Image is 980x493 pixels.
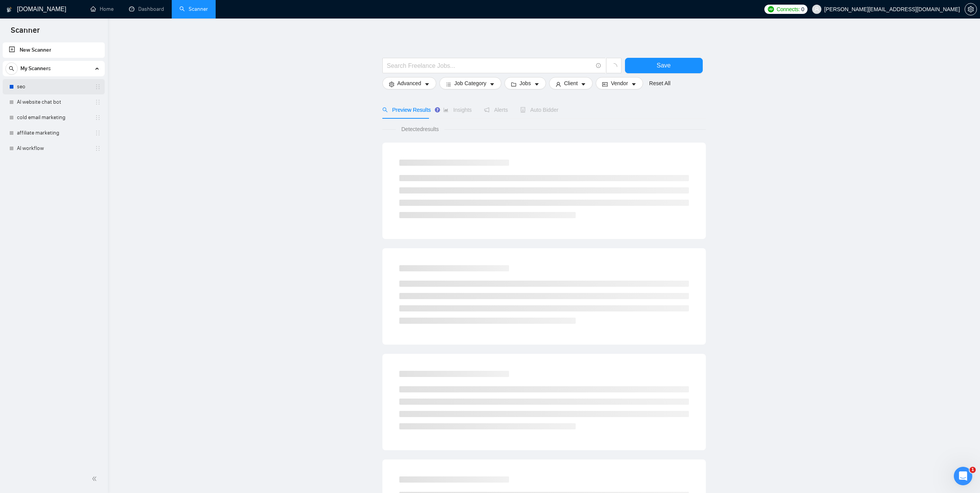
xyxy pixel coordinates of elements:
a: searchScanner [179,6,208,12]
a: setting [965,6,977,12]
span: My Scanners [20,61,51,76]
span: search [382,107,388,113]
li: My Scanners [3,61,105,156]
span: setting [965,6,977,12]
span: area-chart [443,107,449,113]
span: Insights [443,107,472,113]
img: upwork-logo.png [768,6,774,12]
span: 1 [970,467,976,473]
a: AI workflow [17,141,90,156]
span: Vendor [611,79,628,87]
span: robot [520,107,526,113]
span: info-circle [596,63,601,68]
span: Client [564,79,578,87]
button: barsJob Categorycaret-down [439,77,501,89]
span: bars [446,81,451,87]
span: holder [95,130,101,136]
button: Save [625,58,703,73]
span: caret-down [424,81,430,87]
button: settingAdvancedcaret-down [382,77,436,89]
span: 0 [801,5,804,13]
a: New Scanner [9,42,99,58]
a: dashboardDashboard [129,6,164,12]
span: folder [511,81,516,87]
a: cold email marketing [17,110,90,125]
span: caret-down [534,81,539,87]
span: idcard [602,81,608,87]
span: user [556,81,561,87]
a: Reset All [649,79,670,87]
span: double-left [92,475,99,483]
a: homeHome [90,6,114,12]
span: loading [610,63,617,70]
iframe: Intercom live chat [954,467,972,485]
span: user [814,7,819,12]
span: notification [484,107,489,113]
span: Connects: [777,5,800,13]
span: Jobs [519,79,531,87]
span: Alerts [484,107,508,113]
a: affiliate marketing [17,125,90,141]
span: Detected results [396,125,444,133]
button: userClientcaret-down [549,77,593,89]
button: folderJobscaret-down [504,77,546,89]
button: setting [965,3,977,15]
span: Advanced [397,79,421,87]
span: search [6,66,17,71]
span: Preview Results [382,107,431,113]
button: idcardVendorcaret-down [596,77,643,89]
a: seo [17,79,90,94]
li: New Scanner [3,42,105,58]
img: logo [7,3,12,16]
span: setting [389,81,394,87]
div: Tooltip anchor [434,106,441,113]
span: holder [95,84,101,90]
span: Save [657,61,670,70]
span: holder [95,114,101,121]
span: Job Category [454,79,486,87]
span: caret-down [581,81,586,87]
a: AI website chat bot [17,94,90,110]
span: holder [95,145,101,151]
input: Search Freelance Jobs... [387,61,593,71]
button: search [5,62,18,75]
span: holder [95,99,101,105]
span: Scanner [5,25,46,41]
span: caret-down [631,81,637,87]
span: caret-down [489,81,495,87]
span: Auto Bidder [520,107,558,113]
